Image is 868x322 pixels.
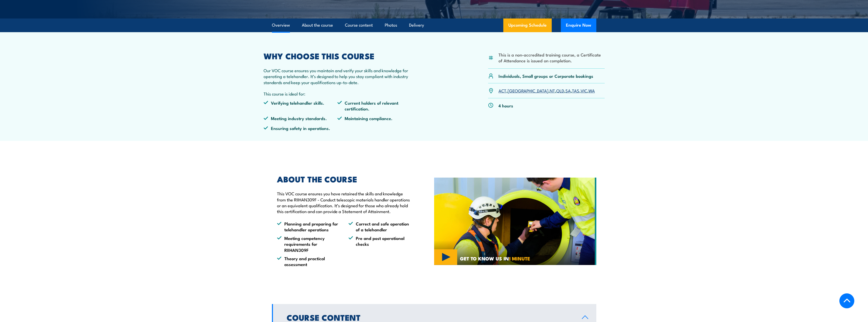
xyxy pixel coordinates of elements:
[348,235,411,253] li: Pre and post operational checks
[277,235,339,253] li: Meeting competency requirements for RIIHAN309F
[264,125,338,131] li: Ensuring safety in operations.
[503,18,552,32] a: Upcoming Schedule
[264,100,338,112] li: Verifying telehandler skills.
[509,255,530,262] strong: 1 MINUTE
[498,73,593,79] p: Individuals, Small groups or Corporate bookings
[460,256,530,261] span: GET TO KNOW US IN
[264,91,412,97] p: This course is ideal for:
[277,191,411,214] p: This VOC course ensures you have retained the skills and knowledge from the RIIHAN309F - Conduct ...
[337,100,411,112] li: Current holders of relevant certification.
[498,87,506,93] a: ACT
[498,103,513,108] p: 4 hours
[287,314,574,321] h2: Course Content
[385,18,397,32] a: Photos
[550,87,555,93] a: NT
[348,221,411,233] li: Correct and safe operation of a telehandler
[272,18,290,32] a: Overview
[508,87,548,93] a: [GEOGRAPHIC_DATA]
[277,255,339,267] li: Theory and practical assessment
[264,52,412,59] h2: WHY CHOOSE THIS COURSE
[498,52,605,64] li: This is a non-accredited training course, a Certificate of Attendance is issued on completion.
[302,18,333,32] a: About the course
[264,67,412,85] p: Our VOC course ensures you maintain and verify your skills and knowledge for operating a telehand...
[565,87,571,93] a: SA
[556,87,564,93] a: QLD
[561,18,596,32] button: Enquire Now
[345,18,373,32] a: Course content
[277,221,339,233] li: Planning and preparing for telehandler operations
[581,87,587,93] a: VIC
[572,87,579,93] a: TAS
[588,87,595,93] a: WA
[498,88,595,93] p: , , , , , , ,
[264,115,338,121] li: Meeting industry standards.
[337,115,411,121] li: Maintaining compliance.
[277,175,411,182] h2: ABOUT THE COURSE
[409,18,424,32] a: Delivery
